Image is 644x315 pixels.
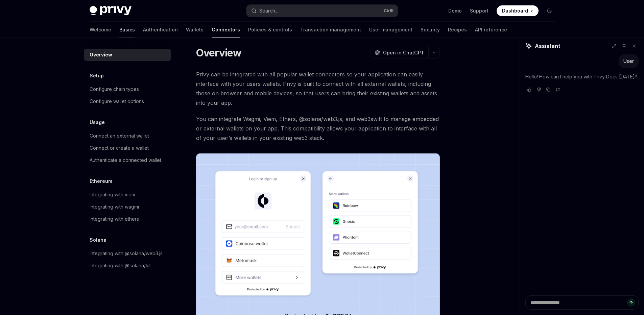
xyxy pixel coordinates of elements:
[90,249,163,258] div: Integrating with @solana/web3.js
[90,85,139,93] div: Configure chain types
[371,47,428,58] button: Open in ChatGPT
[90,97,144,105] div: Configure wallet options
[196,114,440,143] span: You can integrate Wagmi, Viem, Ethers, @solana/web3.js, and web3swift to manage embedded or exter...
[544,5,555,16] button: Toggle dark mode
[90,51,112,59] div: Overview
[623,58,634,65] div: User
[84,213,171,225] a: Integrating with ethers
[90,118,105,126] h5: Usage
[90,177,112,185] h5: Ethereum
[90,132,149,140] div: Connect an external wallet
[90,144,149,152] div: Connect or create a wallet
[84,247,171,260] a: Integrating with @solana/web3.js
[448,7,462,14] a: Demo
[627,298,635,307] button: Send message
[84,201,171,213] a: Integrating with wagmi
[259,7,278,15] div: Search...
[421,22,440,38] a: Security
[84,260,171,272] a: Integrating with @solana/kit
[84,130,171,142] a: Connect an external wallet
[448,22,467,38] a: Recipes
[475,22,507,38] a: API reference
[212,22,240,38] a: Connectors
[90,203,139,211] div: Integrating with wagmi
[383,49,424,56] span: Open in ChatGPT
[84,49,171,61] a: Overview
[90,72,104,80] h5: Setup
[246,5,398,17] button: Search...CtrlK
[384,8,394,14] span: Ctrl K
[84,83,171,95] a: Configure chain types
[90,215,139,223] div: Integrating with ethers
[196,47,242,59] h1: Overview
[535,42,560,50] span: Assistant
[90,6,132,16] img: dark logo
[90,262,151,270] div: Integrating with @solana/kit
[119,22,135,38] a: Basics
[84,154,171,166] a: Authenticate a connected wallet
[248,22,292,38] a: Policies & controls
[196,70,440,107] span: Privy can be integrated with all popular wallet connectors so your application can easily interfa...
[186,22,204,38] a: Wallets
[525,73,639,81] p: Hello! How can I help you with Privy Docs [DATE]?
[143,22,178,38] a: Authentication
[300,22,361,38] a: Transaction management
[470,7,488,14] a: Support
[90,156,161,164] div: Authenticate a connected wallet
[84,95,171,107] a: Configure wallet options
[502,7,528,14] span: Dashboard
[369,22,412,38] a: User management
[90,236,106,244] h5: Solana
[90,22,111,38] a: Welcome
[84,189,171,201] a: Integrating with viem
[90,191,135,199] div: Integrating with viem
[84,142,171,154] a: Connect or create a wallet
[497,5,539,16] a: Dashboard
